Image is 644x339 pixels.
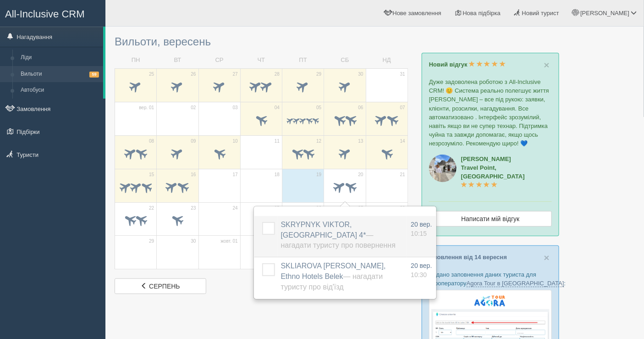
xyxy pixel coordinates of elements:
span: 05 [316,105,321,111]
span: 29 [316,71,321,78]
span: 02 [191,105,196,111]
span: 24 [233,205,238,211]
a: Автобуси [17,82,103,99]
span: 10:15 [411,230,427,237]
span: Нове замовлення [393,10,441,17]
span: 07 [400,105,405,111]
span: 09 [191,138,196,144]
span: × [544,252,550,263]
button: Close [544,60,550,70]
span: 10:30 [411,271,427,278]
span: 25 [275,205,280,211]
span: 16 [191,172,196,178]
td: ПН [115,52,157,68]
span: 59 [89,72,99,78]
span: 22 [149,205,154,211]
span: 21 [400,172,405,178]
span: 03 [233,105,238,111]
td: СБ [324,52,366,68]
span: 14 [400,138,405,144]
span: 26 [191,71,196,78]
span: Нова підбірка [463,10,501,17]
span: 13 [358,138,363,144]
button: Close [544,253,550,262]
a: 20 вер. 10:15 [411,220,432,238]
span: 27 [233,71,238,78]
a: [PERSON_NAME]Travel Point, [GEOGRAPHIC_DATA] [461,156,525,189]
a: SKRYPNYK VIKTOR, [GEOGRAPHIC_DATA] 4*— Нагадати туристу про повернення [281,221,396,250]
span: серпень [149,283,180,290]
td: НД [366,52,407,68]
span: 31 [400,71,405,78]
span: жовт. 01 [220,238,238,245]
span: вер. 01 [139,105,154,111]
span: — Нагадати туристу про від'їзд [281,272,383,291]
a: All-Inclusive CRM [0,0,105,26]
span: 11 [275,138,280,144]
span: 28 [400,205,405,211]
span: 23 [191,205,196,211]
span: [PERSON_NAME] [580,10,629,17]
span: 20 вер. [411,221,432,228]
td: СР [198,52,240,68]
span: 15 [149,172,154,178]
a: Вильоти59 [17,66,103,83]
span: × [544,60,550,70]
a: Ліди [17,50,103,66]
p: Додано заповнення даних туриста для туроператору : [429,270,552,288]
a: 20 вер. 10:30 [411,261,432,279]
span: 29 [149,238,154,245]
td: ЧТ [240,52,282,68]
a: Оновлення від 14 вересня [429,254,507,261]
span: SKLIAROVA [PERSON_NAME], Ethno Hotels Belek [281,262,386,291]
span: 20 вер. [411,262,432,269]
span: 19 [316,172,321,178]
span: 18 [275,172,280,178]
span: 17 [233,172,238,178]
span: 04 [275,105,280,111]
span: All-Inclusive CRM [5,8,85,20]
span: 12 [316,138,321,144]
span: 08 [149,138,154,144]
a: Новий відгук [429,61,506,68]
span: 27 [358,205,363,211]
span: 26 [316,205,321,211]
span: 10 [233,138,238,144]
span: Новий турист [522,10,559,17]
a: серпень [115,278,206,294]
span: 30 [191,238,196,245]
span: 20 [358,172,363,178]
span: 06 [358,105,363,111]
span: SKRYPNYK VIKTOR, [GEOGRAPHIC_DATA] 4* [281,221,396,250]
p: Дуже задоволена роботою з All-Inclusive CRM! 😊 Система реально полегшує життя [PERSON_NAME] – все... [429,78,552,148]
a: Написати мій відгук [429,211,552,227]
td: ВТ [157,52,198,68]
td: ПТ [282,52,324,68]
span: 30 [358,71,363,78]
span: 28 [275,71,280,78]
h3: Вильоти, вересень [115,36,408,48]
a: Agora Tour в [GEOGRAPHIC_DATA] [467,280,564,287]
span: 25 [149,71,154,78]
a: SKLIAROVA [PERSON_NAME], Ethno Hotels Belek— Нагадати туристу про від'їзд [281,262,386,291]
